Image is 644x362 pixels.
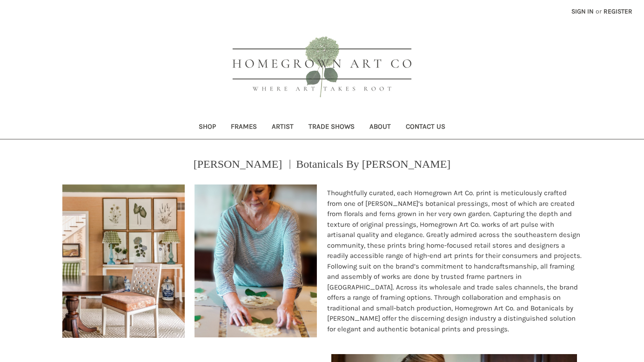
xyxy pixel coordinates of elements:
[223,116,264,139] a: Frames
[194,156,451,172] p: [PERSON_NAME] ︱Botanicals By [PERSON_NAME]
[595,7,603,16] span: or
[398,116,453,139] a: Contact Us
[301,116,362,139] a: Trade Shows
[362,116,398,139] a: About
[217,26,427,110] img: HOMEGROWN ART CO
[264,116,301,139] a: Artist
[191,116,223,139] a: Shop
[327,188,582,334] p: Thoughtfully curated, each Homegrown Art Co. print is meticulously crafted from one of [PERSON_NA...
